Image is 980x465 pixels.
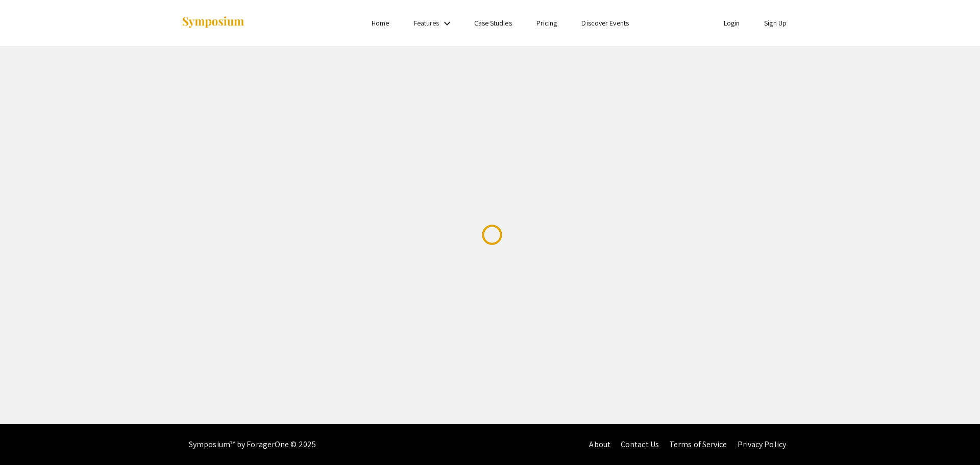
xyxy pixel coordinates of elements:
[581,18,629,28] a: Discover Events
[474,18,512,28] a: Case Studies
[181,16,245,30] img: Symposium by ForagerOne
[441,17,453,30] mat-icon: Expand Features list
[536,18,557,28] a: Pricing
[621,439,659,450] a: Contact Us
[669,439,727,450] a: Terms of Service
[738,439,786,450] a: Privacy Policy
[764,18,787,28] a: Sign Up
[372,18,389,28] a: Home
[414,18,439,28] a: Features
[589,439,610,450] a: About
[724,18,740,28] a: Login
[189,424,316,465] div: Symposium™ by ForagerOne © 2025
